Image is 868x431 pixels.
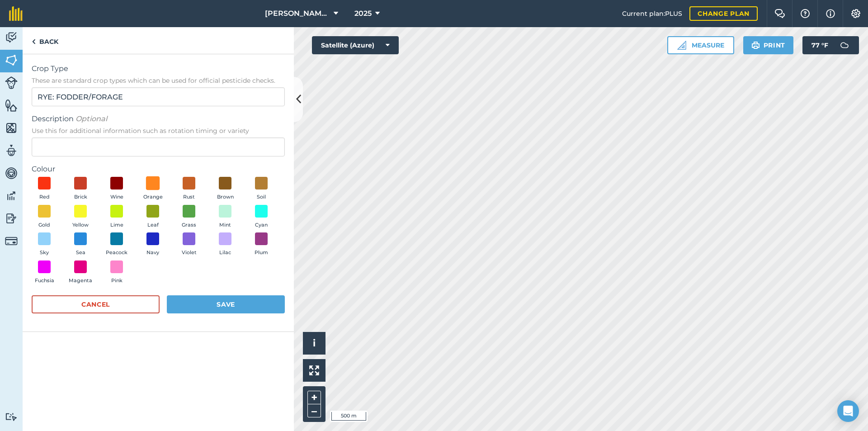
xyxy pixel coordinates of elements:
img: svg+xml;base64,PD94bWwgdmVyc2lvbj0iMS4wIiBlbmNvZGluZz0idXRmLTgiPz4KPCEtLSBHZW5lcmF0b3I6IEFkb2JlIE... [5,144,18,157]
img: svg+xml;base64,PD94bWwgdmVyc2lvbj0iMS4wIiBlbmNvZGluZz0idXRmLTgiPz4KPCEtLSBHZW5lcmF0b3I6IEFkb2JlIE... [5,412,18,421]
span: Brown [217,193,234,201]
button: Orange [140,177,165,201]
span: Crop Type [32,63,285,74]
span: Magenta [69,277,92,285]
button: Plum [249,232,274,257]
span: Red [39,193,50,201]
button: – [307,404,321,417]
label: Colour [32,164,285,175]
button: Lilac [212,232,238,257]
img: Ruler icon [677,41,686,50]
span: Rust [183,193,195,201]
span: Peacock [106,249,127,257]
button: Pink [104,260,129,285]
img: svg+xml;base64,PHN2ZyB4bWxucz0iaHR0cDovL3d3dy53My5vcmcvMjAwMC9zdmciIHdpZHRoPSIxOSIgaGVpZ2h0PSIyNC... [751,40,760,51]
button: Peacock [104,232,129,257]
button: Cancel [32,295,160,313]
button: Rust [176,177,202,201]
button: Gold [32,205,57,229]
img: Two speech bubbles overlapping with the left bubble in the forefront [774,9,785,18]
div: Open Intercom Messenger [837,400,859,422]
img: svg+xml;base64,PHN2ZyB4bWxucz0iaHR0cDovL3d3dy53My5vcmcvMjAwMC9zdmciIHdpZHRoPSI1NiIgaGVpZ2h0PSI2MC... [5,53,18,67]
span: Orange [143,193,163,201]
button: Save [167,295,285,313]
input: Start typing to search for crop type [32,87,285,106]
span: Soil [257,193,266,201]
span: 77 ° F [811,36,828,54]
button: Sky [32,232,57,257]
span: Use this for additional information such as rotation timing or variety [32,126,285,135]
img: svg+xml;base64,PD94bWwgdmVyc2lvbj0iMS4wIiBlbmNvZGluZz0idXRmLTgiPz4KPCEtLSBHZW5lcmF0b3I6IEFkb2JlIE... [5,31,18,44]
button: Violet [176,232,202,257]
a: Change plan [689,6,758,21]
button: Print [743,36,794,54]
span: Navy [146,249,159,257]
span: Brick [74,193,87,201]
span: Cyan [255,221,268,229]
img: svg+xml;base64,PD94bWwgdmVyc2lvbj0iMS4wIiBlbmNvZGluZz0idXRmLTgiPz4KPCEtLSBHZW5lcmF0b3I6IEFkb2JlIE... [5,212,18,225]
span: Mint [219,221,231,229]
img: A question mark icon [800,9,811,18]
button: Cyan [249,205,274,229]
button: Lime [104,205,129,229]
img: Four arrows, one pointing top left, one top right, one bottom right and the last bottom left [309,365,319,375]
span: 2025 [354,8,372,19]
span: Description [32,114,285,124]
button: Grass [176,205,202,229]
span: Fuchsia [35,277,54,285]
button: Mint [212,205,238,229]
button: Sea [68,232,93,257]
button: Soil [249,177,274,201]
button: Red [32,177,57,201]
img: svg+xml;base64,PD94bWwgdmVyc2lvbj0iMS4wIiBlbmNvZGluZz0idXRmLTgiPz4KPCEtLSBHZW5lcmF0b3I6IEFkb2JlIE... [835,36,854,54]
span: Wine [110,193,123,201]
span: Plum [255,249,268,257]
span: Lilac [219,249,231,257]
span: Lime [110,221,123,229]
img: svg+xml;base64,PD94bWwgdmVyc2lvbj0iMS4wIiBlbmNvZGluZz0idXRmLTgiPz4KPCEtLSBHZW5lcmF0b3I6IEFkb2JlIE... [5,166,18,180]
span: Yellow [72,221,89,229]
img: svg+xml;base64,PHN2ZyB4bWxucz0iaHR0cDovL3d3dy53My5vcmcvMjAwMC9zdmciIHdpZHRoPSI1NiIgaGVpZ2h0PSI2MC... [5,99,18,112]
img: svg+xml;base64,PD94bWwgdmVyc2lvbj0iMS4wIiBlbmNvZGluZz0idXRmLTgiPz4KPCEtLSBHZW5lcmF0b3I6IEFkb2JlIE... [5,76,18,89]
button: Leaf [140,205,165,229]
span: Pink [111,277,123,285]
button: Fuchsia [32,260,57,285]
span: Current plan : PLUS [622,9,682,19]
a: Back [23,27,67,54]
button: 77 °F [802,36,859,54]
button: Satellite (Azure) [312,36,399,54]
button: Brick [68,177,93,201]
span: Sea [76,249,85,257]
button: Yellow [68,205,93,229]
img: svg+xml;base64,PD94bWwgdmVyc2lvbj0iMS4wIiBlbmNvZGluZz0idXRmLTgiPz4KPCEtLSBHZW5lcmF0b3I6IEFkb2JlIE... [5,189,18,203]
img: svg+xml;base64,PHN2ZyB4bWxucz0iaHR0cDovL3d3dy53My5vcmcvMjAwMC9zdmciIHdpZHRoPSI1NiIgaGVpZ2h0PSI2MC... [5,121,18,135]
button: Magenta [68,260,93,285]
span: These are standard crop types which can be used for official pesticide checks. [32,76,285,85]
img: svg+xml;base64,PHN2ZyB4bWxucz0iaHR0cDovL3d3dy53My5vcmcvMjAwMC9zdmciIHdpZHRoPSI5IiBoZWlnaHQ9IjI0Ii... [32,36,36,47]
button: Navy [140,232,165,257]
img: A cog icon [850,9,861,18]
span: Violet [182,249,197,257]
em: Optional [75,114,107,123]
span: i [313,337,316,349]
img: svg+xml;base64,PHN2ZyB4bWxucz0iaHR0cDovL3d3dy53My5vcmcvMjAwMC9zdmciIHdpZHRoPSIxNyIgaGVpZ2h0PSIxNy... [826,8,835,19]
span: Grass [182,221,196,229]
span: [PERSON_NAME] Cattle [265,8,330,19]
span: Gold [38,221,50,229]
button: Brown [212,177,238,201]
img: svg+xml;base64,PD94bWwgdmVyc2lvbj0iMS4wIiBlbmNvZGluZz0idXRmLTgiPz4KPCEtLSBHZW5lcmF0b3I6IEFkb2JlIE... [5,235,18,247]
span: Sky [40,249,49,257]
span: Leaf [147,221,159,229]
button: + [307,391,321,404]
button: i [303,332,325,355]
img: fieldmargin Logo [9,6,23,21]
button: Measure [667,36,734,54]
button: Wine [104,177,129,201]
